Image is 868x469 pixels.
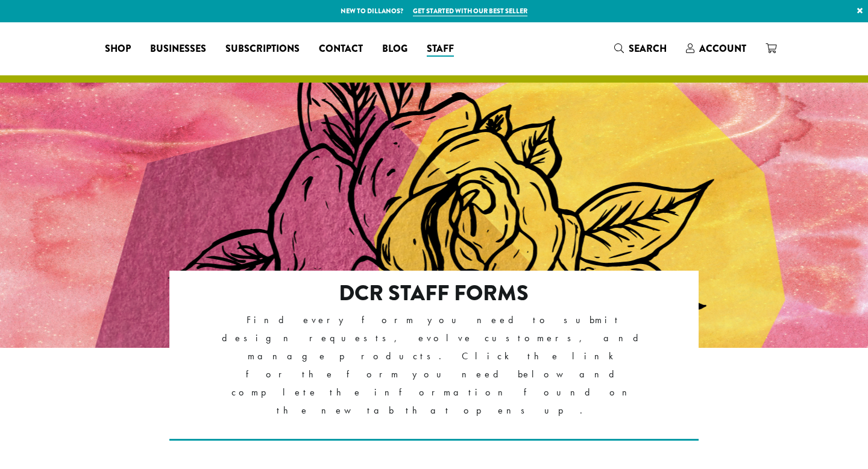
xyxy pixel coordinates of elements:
span: Contact [319,42,363,57]
span: Shop [105,42,131,57]
span: Search [629,42,667,55]
a: Staff [417,39,464,58]
a: Shop [95,39,140,58]
span: Account [699,42,746,55]
span: Businesses [150,42,206,57]
span: Staff [427,42,454,57]
a: Search [605,39,676,58]
p: Find every form you need to submit design requests, evolve customers, and manage products. Click ... [222,311,647,420]
h2: DCR Staff Forms [222,280,647,306]
span: Subscriptions [225,42,300,57]
span: Blog [382,42,407,57]
a: Get started with our best seller [413,6,527,16]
